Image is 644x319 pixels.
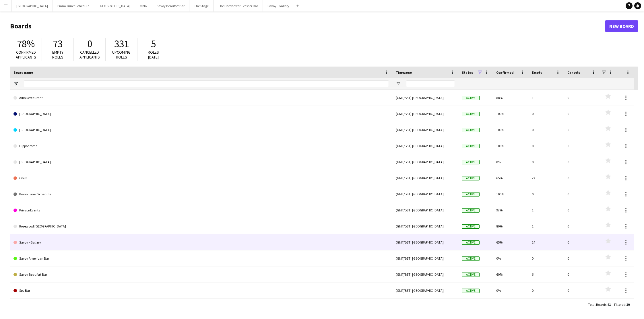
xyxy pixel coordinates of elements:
div: 14 [528,234,564,250]
div: 0 [564,250,600,266]
span: Active [462,273,480,277]
div: 65% [493,170,528,186]
a: Rosewood [GEOGRAPHIC_DATA] [13,218,389,234]
a: Piano Tuner Schedule [13,186,389,202]
div: 0 [564,138,600,154]
div: (GMT/BST) [GEOGRAPHIC_DATA] [392,218,458,234]
div: 22 [528,170,564,186]
span: Filtered [614,302,625,307]
button: Piano Tuner Schedule [53,0,94,11]
div: 0 [528,106,564,122]
a: Savoy - Gallery [13,234,389,250]
span: Cancelled applicants [79,50,100,60]
div: 0 [564,186,600,202]
div: 0 [564,299,600,314]
span: 5 [151,38,156,50]
div: : [588,299,611,310]
span: Confirmed [496,70,514,75]
a: [GEOGRAPHIC_DATA] [13,122,389,138]
div: 0 [564,106,600,122]
button: Open Filter Menu [13,81,19,86]
div: 65% [493,234,528,250]
div: 100% [493,186,528,202]
div: 60% [493,267,528,282]
div: 0 [564,90,600,106]
a: [GEOGRAPHIC_DATA] [13,106,389,122]
span: Cancels [567,70,580,75]
a: The Booking Office 1869 [13,299,389,315]
div: 0 [528,283,564,298]
input: Board name Filter Input [24,80,389,87]
div: 0 [564,202,600,218]
div: (GMT/BST) [GEOGRAPHIC_DATA] [392,170,458,186]
span: Active [462,128,480,132]
span: 19 [626,302,630,307]
span: Active [462,96,480,100]
span: Roles [DATE] [148,50,159,60]
div: (GMT/BST) [GEOGRAPHIC_DATA] [392,202,458,218]
span: Board name [13,70,33,75]
span: Active [462,208,480,213]
button: Savoy - Gallery [263,0,294,11]
span: Active [462,289,480,293]
div: 80% [493,218,528,234]
span: 41 [607,302,611,307]
input: Timezone Filter Input [406,80,455,87]
div: 1 [528,218,564,234]
div: (GMT/BST) [GEOGRAPHIC_DATA] [392,106,458,122]
div: 0 [564,234,600,250]
span: Upcoming roles [112,50,131,60]
div: 0 [528,122,564,138]
span: Active [462,160,480,164]
div: 50% [493,299,528,314]
h1: Boards [10,22,605,30]
span: Active [462,176,480,180]
div: (GMT/BST) [GEOGRAPHIC_DATA] [392,138,458,154]
div: 100% [493,138,528,154]
button: Open Filter Menu [396,81,401,86]
div: 100% [493,106,528,122]
div: (GMT/BST) [GEOGRAPHIC_DATA] [392,234,458,250]
div: 0 [528,138,564,154]
div: 0% [493,250,528,266]
div: 0 [564,218,600,234]
a: Alba Restaurant [13,90,389,106]
a: Savoy Beaufort Bar [13,267,389,283]
button: Savoy Beaufort Bar [152,0,189,11]
span: Timezone [396,70,412,75]
button: The Stage [189,0,214,11]
span: Empty [532,70,542,75]
span: Active [462,240,480,245]
div: 0 [528,186,564,202]
span: Empty roles [52,50,63,60]
div: 0 [564,154,600,170]
span: Active [462,256,480,261]
div: 88% [493,90,528,106]
a: Savoy American Bar [13,250,389,267]
span: Active [462,144,480,148]
div: (GMT/BST) [GEOGRAPHIC_DATA] [392,299,458,314]
span: Status [462,70,473,75]
a: Private Events [13,202,389,218]
div: 0 [528,250,564,266]
span: 331 [114,38,129,50]
a: Hippodrome [13,138,389,154]
div: 100% [493,122,528,138]
div: 0 [564,122,600,138]
span: Active [462,224,480,229]
span: 0 [87,38,92,50]
div: 1 [528,202,564,218]
button: [GEOGRAPHIC_DATA] [12,0,53,11]
div: 0 [564,170,600,186]
button: The Dorchester - Vesper Bar [214,0,263,11]
div: 0 [564,283,600,298]
span: 78% [17,38,35,50]
div: 1 [528,90,564,106]
div: 0 [528,154,564,170]
div: : [614,299,630,310]
span: Total Boards [588,302,606,307]
a: Oblix [13,170,389,186]
div: 6 [528,267,564,282]
span: Active [462,192,480,197]
div: 0 [564,267,600,282]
